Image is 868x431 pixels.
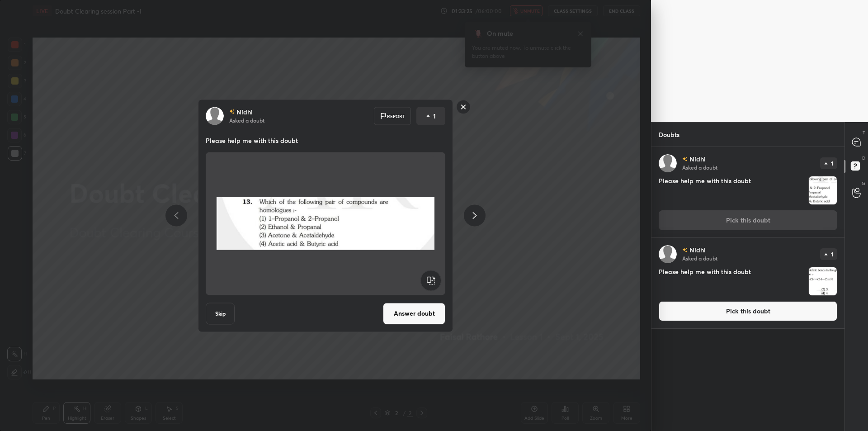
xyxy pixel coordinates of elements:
h4: Please help me with this doubt [659,267,805,296]
img: 1756721880MYB8FT.JPEG [809,267,837,295]
img: no-rating-badge.077c3623.svg [682,248,688,253]
img: default.png [659,245,677,263]
p: 1 [831,251,833,257]
p: Nidhi [689,156,706,163]
p: Doubts [651,123,687,147]
h4: Please help me with this doubt [659,176,805,205]
img: 1756721891NWENO4.JPEG [217,156,434,291]
img: no-rating-badge.077c3623.svg [682,157,688,162]
p: Asked a doubt [229,116,264,123]
p: 1 [433,111,436,120]
img: no-rating-badge.077c3623.svg [229,109,235,114]
p: Asked a doubt [682,164,717,171]
p: G [862,180,865,187]
p: Asked a doubt [682,255,717,262]
p: Please help me with this doubt [206,136,445,145]
button: Answer doubt [383,303,445,324]
button: Pick this doubt [659,301,837,321]
img: default.png [659,154,677,172]
p: T [863,129,865,136]
button: Skip [206,303,235,324]
p: Nidhi [236,108,253,115]
img: 1756721891NWENO4.JPEG [809,176,837,204]
div: Report [374,107,411,125]
img: default.png [206,107,224,125]
p: Nidhi [689,246,706,254]
div: grid [651,147,844,431]
p: 1 [831,161,833,166]
p: D [862,155,865,161]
